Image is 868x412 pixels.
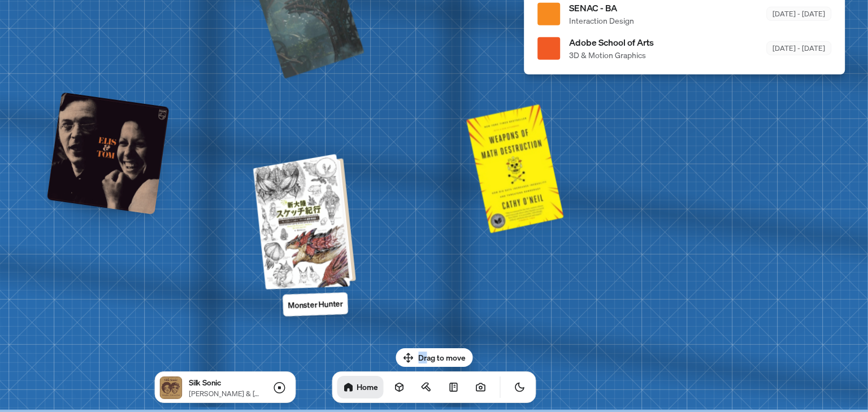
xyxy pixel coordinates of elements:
div: [DATE] - [DATE] [766,7,831,21]
p: [PERSON_NAME] & [PERSON_NAME] .Paak [189,388,261,399]
span: 3D & Motion Graphics [569,49,654,61]
p: Monster Hunter [288,297,343,311]
button: Toggle Theme [509,376,531,398]
span: Interaction Design [569,15,634,27]
span: SENAC - BA [569,1,634,15]
a: Home [337,376,384,398]
span: Adobe School of Arts [569,36,654,49]
div: [DATE] - [DATE] [766,41,831,55]
h1: Home [357,382,378,392]
p: Silk Sonic [189,376,261,388]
